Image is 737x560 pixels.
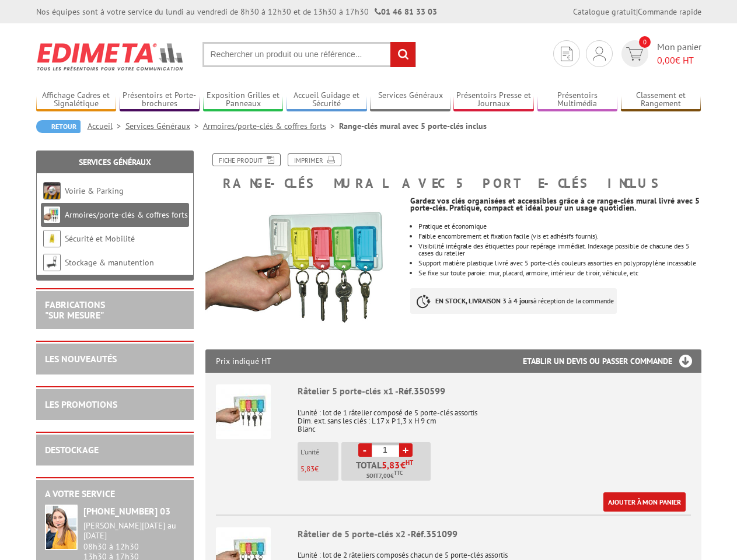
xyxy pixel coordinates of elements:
[657,54,675,66] span: 0,00
[36,120,81,133] a: Retour
[45,299,105,321] a: FABRICATIONS"Sur Mesure"
[212,153,281,166] a: Fiche produit
[45,353,117,365] a: LES NOUVEAUTÉS
[399,385,445,397] span: Réf.350599
[45,489,185,499] h2: A votre service
[418,260,701,267] li: Support matière plastique livré avec 5 porte-clés couleurs assorties en polypropylène incassable
[83,505,170,517] strong: [PHONE_NUMBER] 03
[83,521,185,541] div: [PERSON_NAME][DATE] au [DATE]
[400,460,406,470] span: €
[573,6,701,17] div: |
[203,90,284,110] a: Exposition Grilles et Panneaux
[65,233,135,244] a: Sécurité et Mobilité
[43,230,61,247] img: Sécurité et Mobilité
[125,121,203,131] a: Services Généraux
[410,288,617,314] p: à réception de la commande
[205,196,402,343] img: porte_cles_350599.jpg
[399,443,413,457] a: +
[358,443,372,457] a: -
[593,47,606,61] img: devis rapide
[216,349,271,373] p: Prix indiqué HT
[366,471,403,481] span: Soit €
[657,54,701,67] span: € HT
[382,460,400,470] span: 5,83
[418,233,701,240] li: Faible encombrement et fixation facile (vis et adhésifs fournis).
[301,465,338,473] p: €
[523,349,701,373] h3: Etablir un devis ou passer commande
[339,120,487,132] li: Range-clés mural avec 5 porte-clés inclus
[43,206,61,223] img: Armoires/porte-clés & coffres forts
[537,90,618,110] a: Présentoirs Multimédia
[45,444,99,456] a: DESTOCKAGE
[88,121,125,131] a: Accueil
[65,209,188,220] a: Armoires/porte-clés & coffres forts
[79,157,151,167] a: Services Généraux
[603,492,686,512] a: Ajouter à mon panier
[375,6,437,17] strong: 01 46 81 33 03
[410,195,700,213] strong: Gardez vos clés organisées et accessibles grâce à ce range-clés mural livré avec 5 porte-clés. Pr...
[216,384,271,439] img: Râtelier 5 porte-clés x1
[344,460,431,481] p: Total
[65,257,154,268] a: Stockage & manutention
[621,90,701,110] a: Classement et Rangement
[638,6,701,17] a: Commande rapide
[394,470,403,476] sup: TTC
[301,448,338,456] p: L'unité
[573,6,636,17] a: Catalogue gratuit
[657,40,701,67] span: Mon panier
[619,40,701,67] a: devis rapide 0 Mon panier 0,00€ HT
[301,464,315,474] span: 5,83
[203,121,339,131] a: Armoires/porte-clés & coffres forts
[453,90,534,110] a: Présentoirs Presse et Journaux
[390,42,415,67] input: rechercher
[45,505,78,550] img: widget-service.jpg
[418,269,701,276] p: Se fixe sur toute paroie: mur, placard, armoire, intérieur de tiroir, véhicule, etc
[45,398,117,410] a: LES PROMOTIONS
[120,90,200,110] a: Présentoirs et Porte-brochures
[411,528,457,540] span: Réf.351099
[36,90,117,110] a: Affichage Cadres et Signalétique
[43,254,61,271] img: Stockage & manutention
[406,459,413,467] sup: HT
[370,90,450,110] a: Services Généraux
[36,6,437,17] div: Nos équipes sont à votre service du lundi au vendredi de 8h30 à 12h30 et de 13h30 à 17h30
[298,384,691,398] div: Râtelier 5 porte-clés x1 -
[43,182,61,199] img: Voirie & Parking
[287,90,367,110] a: Accueil Guidage et Sécurité
[561,47,572,61] img: devis rapide
[288,153,341,166] a: Imprimer
[435,296,533,305] strong: EN STOCK, LIVRAISON 3 à 4 jours
[202,42,416,67] input: Rechercher un produit ou une référence...
[379,471,390,481] span: 7,00
[298,401,691,433] p: L'unité : lot de 1 râtelier composé de 5 porte-clés assortis Dim. ext. sans les clés : L 17 x P 1...
[639,36,651,48] span: 0
[36,35,185,78] img: Edimeta
[418,243,701,257] li: Visibilité intégrale des étiquettes pour repérage immédiat. Indexage possible de chacune des 5 ca...
[65,185,124,196] a: Voirie & Parking
[298,527,691,541] div: Râtelier de 5 porte-clés x2 -
[418,223,701,230] li: Pratique et économique
[626,47,643,61] img: devis rapide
